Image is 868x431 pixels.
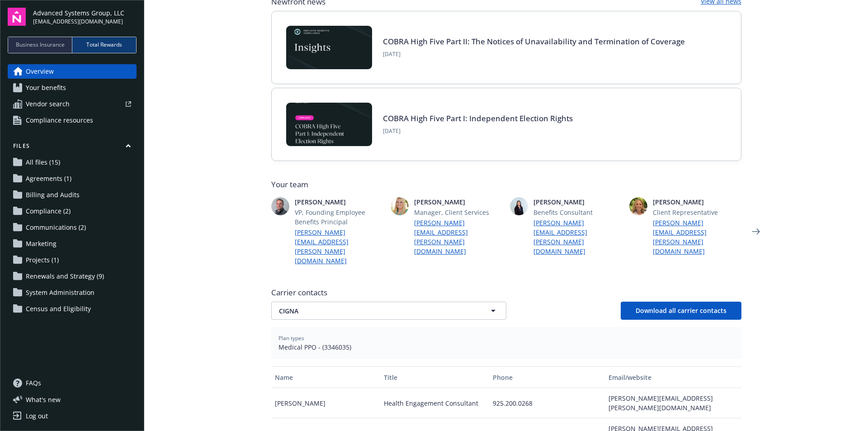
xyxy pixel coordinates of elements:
[653,197,741,207] span: [PERSON_NAME]
[533,208,622,217] span: Benefits Consultant
[271,366,380,388] button: Name
[26,253,59,267] span: Projects (1)
[414,197,503,207] span: [PERSON_NAME]
[26,395,61,404] span: What ' s new
[629,197,647,215] img: photo
[8,64,137,79] a: Overview
[33,8,137,26] button: Advanced Systems Group, LLC[EMAIL_ADDRESS][DOMAIN_NAME]
[605,366,741,388] button: Email/website
[380,388,489,418] div: Health Engagement Consultant
[26,220,86,235] span: Communications (2)
[33,8,124,18] span: Advanced Systems Group, LLC
[271,197,289,215] img: photo
[8,253,137,267] a: Projects (1)
[8,8,26,26] img: navigator-logo.svg
[26,376,41,390] span: FAQs
[8,155,137,170] a: All files (15)
[271,302,506,320] button: CIGNA
[275,373,377,382] div: Name
[636,306,726,315] span: Download all carrier contacts
[86,41,122,49] span: Total Rewards
[295,197,383,207] span: [PERSON_NAME]
[8,97,137,111] a: Vendor search
[278,334,734,342] span: Plan types
[26,237,57,251] span: Marketing
[8,395,75,404] button: What's new
[271,287,741,298] span: Carrier contacts
[493,373,601,382] div: Phone
[8,142,137,153] button: Files
[653,208,741,217] span: Client Representative
[8,171,137,186] a: Agreements (1)
[489,366,605,388] button: Phone
[8,237,137,251] a: Marketing
[621,302,741,320] button: Download all carrier contacts
[8,285,137,300] a: System Administration
[26,409,48,423] div: Log out
[414,218,503,256] a: [PERSON_NAME][EMAIL_ADDRESS][PERSON_NAME][DOMAIN_NAME]
[8,204,137,218] a: Compliance (2)
[33,18,124,26] span: [EMAIL_ADDRESS][DOMAIN_NAME]
[26,155,60,170] span: All files (15)
[16,41,65,49] span: Business Insurance
[384,373,486,382] div: Title
[26,64,54,79] span: Overview
[383,127,573,135] span: [DATE]
[414,208,503,217] span: Manager, Client Services
[605,388,741,418] div: [PERSON_NAME][EMAIL_ADDRESS][PERSON_NAME][DOMAIN_NAME]
[26,113,93,128] span: Compliance resources
[286,103,372,146] img: BLOG-Card Image - Compliance - COBRA High Five Pt 1 07-18-25.jpg
[271,179,741,190] span: Your team
[8,113,137,128] a: Compliance resources
[295,227,383,265] a: [PERSON_NAME][EMAIL_ADDRESS][PERSON_NAME][DOMAIN_NAME]
[8,81,137,95] a: Your benefits
[26,81,66,95] span: Your benefits
[279,306,467,316] span: CIGNA
[8,376,137,390] a: FAQs
[26,171,71,186] span: Agreements (1)
[26,188,80,202] span: Billing and Audits
[489,388,605,418] div: 925.200.0268
[749,224,763,239] a: Next
[510,197,528,215] img: photo
[383,113,573,123] a: COBRA High Five Part I: Independent Election Rights
[653,218,741,256] a: [PERSON_NAME][EMAIL_ADDRESS][PERSON_NAME][DOMAIN_NAME]
[609,373,737,382] div: Email/website
[8,188,137,202] a: Billing and Audits
[295,208,383,227] span: VP, Founding Employee Benefits Principal
[26,302,91,316] span: Census and Eligibility
[26,269,104,284] span: Renewals and Strategy (9)
[391,197,409,215] img: photo
[26,204,71,218] span: Compliance (2)
[533,218,622,256] a: [PERSON_NAME][EMAIL_ADDRESS][PERSON_NAME][DOMAIN_NAME]
[278,342,734,352] span: Medical PPO - (3346035)
[533,197,622,207] span: [PERSON_NAME]
[8,220,137,235] a: Communications (2)
[383,36,685,47] a: COBRA High Five Part II: The Notices of Unavailability and Termination of Coverage
[8,269,137,284] a: Renewals and Strategy (9)
[383,50,685,58] span: [DATE]
[271,388,380,418] div: [PERSON_NAME]
[286,26,372,69] img: Card Image - EB Compliance Insights.png
[26,285,94,300] span: System Administration
[380,366,489,388] button: Title
[26,97,70,111] span: Vendor search
[8,302,137,316] a: Census and Eligibility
